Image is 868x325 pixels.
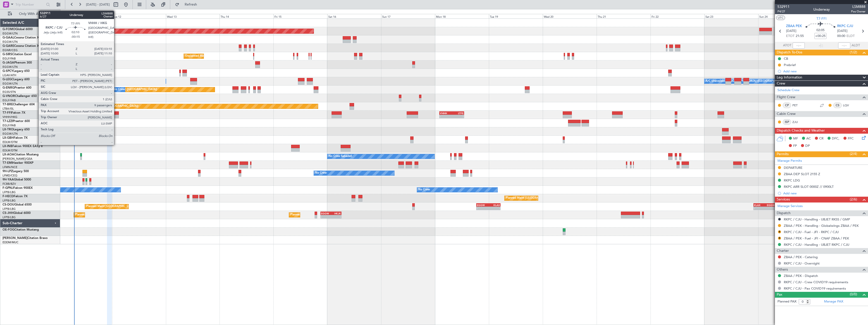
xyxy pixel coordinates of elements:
span: ELDT [847,34,855,39]
a: T7-BREChallenger 604 [3,103,35,106]
div: Sat 16 [327,14,381,18]
span: LSM888 [851,4,865,9]
a: EGSS/STN [3,90,16,94]
div: No Crew [418,186,430,194]
span: G-FOMO [3,28,15,31]
div: Mon 18 [435,14,489,18]
span: Pos Owner [851,9,865,14]
a: 9H-LPZLegacy 500 [3,170,29,173]
span: LX-INB [3,145,12,148]
div: Add new [783,191,865,195]
span: F-HECD [3,195,14,198]
a: LX-INBFalcon 900EX EASy II [3,145,42,148]
span: Others [777,267,788,273]
a: LFPB/LBG [3,215,16,219]
input: Trip Number [15,1,45,8]
div: CS [833,103,842,108]
a: RKPC / CJU - Overnight [784,261,820,266]
a: Manage Permits [777,158,802,164]
a: ZJU [792,120,804,124]
div: KLAX [754,204,764,207]
span: [DATE] [786,29,796,34]
div: Planned Maint [GEOGRAPHIC_DATA] ([GEOGRAPHIC_DATA]) [86,203,166,210]
a: F-GPNJFalcon 900EX [3,187,33,190]
span: (2/4) [850,151,857,156]
span: CS-JHH [3,212,13,215]
span: G-GARE [3,45,14,48]
span: ALDT [852,43,860,48]
button: Refresh [173,1,203,9]
div: VHHH [440,112,452,115]
a: LX-TROLegacy 650 [3,128,30,131]
div: Underway [813,7,830,12]
div: - [764,207,775,210]
div: No Crew Sabadell [329,153,352,160]
div: Wed 20 [543,14,597,18]
div: DEPARTURE [784,166,802,170]
div: Add new [783,69,865,73]
div: ISP [783,119,791,125]
a: CS-JHHGlobal 6000 [3,212,31,215]
div: Thu 21 [597,14,650,18]
a: LFPB/LBG [3,207,16,211]
span: AC [806,136,811,141]
div: Planned Maint [GEOGRAPHIC_DATA] ([GEOGRAPHIC_DATA]) [290,211,370,219]
span: LX-TRO [3,128,13,131]
div: Sun 24 [758,14,812,18]
span: G-LEGC [3,78,13,81]
a: G-JAGAPhenom 300 [3,61,32,64]
span: Services [777,197,790,202]
a: G-FOMOGlobal 6000 [3,28,33,31]
span: T7-EMI [3,161,12,165]
span: G-JAGA [3,61,14,64]
a: EGGW/LTN [3,65,18,69]
span: MF [793,136,798,141]
span: RKPC CJU [837,24,853,29]
a: CS-DOUGlobal 6500 [3,203,32,206]
span: 532911 [777,4,790,9]
button: Only With Activity [6,10,55,18]
a: LX-AOACitation Mustang [3,153,39,156]
span: (2/6) [850,197,857,202]
div: Planned Maint [GEOGRAPHIC_DATA] ([GEOGRAPHIC_DATA]) [75,211,155,219]
span: G-GAAL [3,36,14,39]
a: ZBAA / PEK - Dispatch [784,274,818,278]
span: ATOT [783,43,791,48]
div: Tue 19 [489,14,543,18]
span: Refresh [180,3,202,6]
div: [DATE] [61,10,70,14]
span: G-ENRG [3,86,14,89]
a: RKPC / CJU - Handling - UBJET RKSS / GMP [784,217,850,221]
a: G-SPCYLegacy 650 [3,70,30,73]
a: EDLW/DTM [3,149,17,152]
span: OE-FOG [3,228,14,231]
a: EGNR/CEG [3,48,18,52]
span: G-VNOR [3,95,15,98]
a: LFMN/NCE [3,165,17,169]
span: LX-GBH [3,136,14,139]
div: CP [783,103,791,108]
span: FFC [848,136,854,141]
a: 9H-YAAGlobal 5000 [3,178,31,181]
span: Dispatch [777,210,791,216]
div: Mon 11 [58,14,112,18]
span: (0/0) [850,292,857,297]
a: EDLW/DTM [3,140,17,144]
div: EGGW [321,212,331,215]
span: Cabin Crew [777,111,796,117]
span: T7-FFI [816,16,827,21]
span: Charter [777,248,789,254]
a: EGLF/FAB [3,124,16,127]
div: RKPC LDG [784,178,800,182]
a: Manage Services [777,204,803,209]
div: ZBAA DEP SLOT 2155 Z [784,172,820,176]
span: F-GPNJ [3,187,13,190]
a: RKPC / CJU - Handling - UBJET RKPC / CJU [784,242,849,247]
span: CR [819,136,823,141]
div: - [754,207,764,210]
span: Pax [777,292,782,298]
a: LX-GBHFalcon 7X [3,136,28,139]
a: EGGW/LTN [3,32,18,35]
div: Unplanned Maint [GEOGRAPHIC_DATA] ([GEOGRAPHIC_DATA]) [185,52,268,60]
a: EGLF/FAB [3,57,16,60]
